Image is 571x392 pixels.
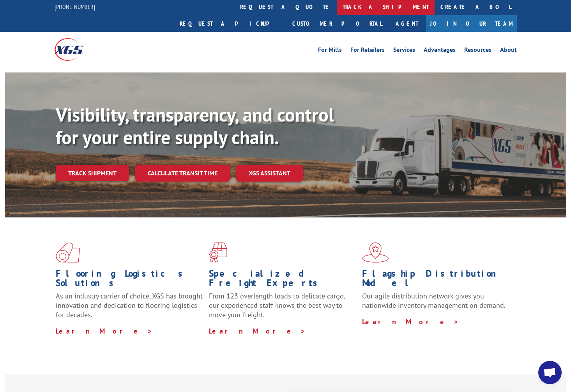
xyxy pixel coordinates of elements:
span: As an industry carrier of choice, XGS has brought innovation and dedication to flooring logistics... [56,291,203,319]
a: Open chat [538,361,562,384]
a: About [500,47,517,55]
b: Visibility, transparency, and control for your entire supply chain. [56,102,334,149]
a: Join Our Team [426,15,517,32]
a: Services [393,47,415,55]
h1: Flooring Logistics Solutions [56,269,203,291]
a: Track shipment [56,165,129,181]
a: For Mills [318,47,342,55]
img: xgs-icon-total-supply-chain-intelligence-red [56,242,80,263]
a: [PHONE_NUMBER] [55,3,95,11]
a: For Retailers [350,47,385,55]
img: xgs-icon-focused-on-flooring-red [209,242,227,263]
p: From 123 overlength loads to delicate cargo, our experienced staff knows the best way to move you... [209,291,356,326]
a: Learn More > [56,327,153,335]
h1: Specialized Freight Experts [209,269,356,291]
a: Learn More > [362,317,459,326]
a: Learn More > [209,327,306,335]
span: Our agile distribution network gives you nationwide inventory management on demand. [362,291,506,310]
img: xgs-icon-flagship-distribution-model-red [362,242,389,263]
a: Request a pickup [174,15,286,32]
a: Advantages [424,47,456,55]
a: Resources [464,47,491,55]
a: Agent [388,15,426,32]
a: Calculate transit time [135,165,230,182]
h1: Flagship Distribution Model [362,269,509,291]
a: XGS ASSISTANT [236,165,303,182]
a: Customer Portal [286,15,388,32]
